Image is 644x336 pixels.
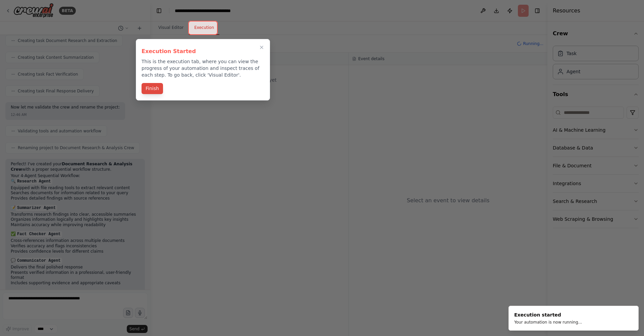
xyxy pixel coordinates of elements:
button: Finish [142,83,163,94]
div: Execution started [514,311,582,318]
button: Close walkthrough [258,43,266,51]
p: This is the execution tab, where you can view the progress of your automation and inspect traces ... [142,58,264,78]
div: Your automation is now running... [514,320,582,325]
button: Hide left sidebar [154,6,164,15]
h3: Execution Started [142,47,264,55]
